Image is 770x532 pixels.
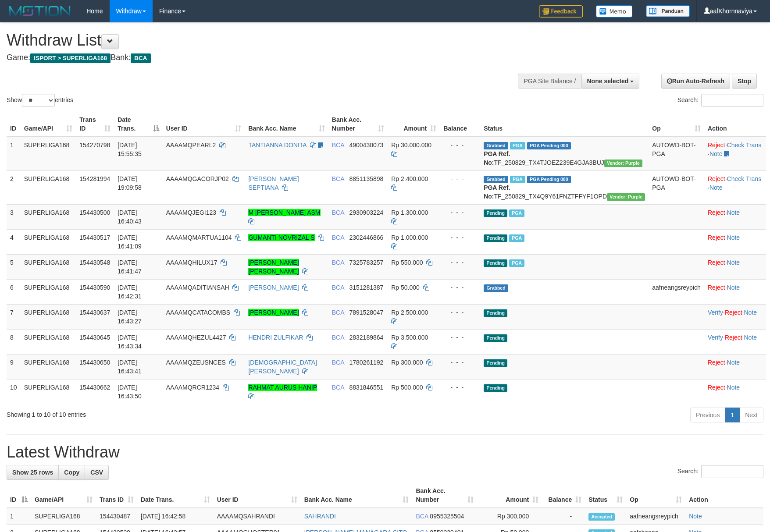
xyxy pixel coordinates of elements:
td: 10 [7,379,21,404]
td: · [704,279,766,304]
th: Bank Acc. Name: activate to sort column ascending [245,112,328,137]
span: 154430590 [79,284,110,291]
span: Copy 4900430073 to clipboard [349,142,383,149]
a: Note [727,284,740,291]
a: Reject [708,259,725,266]
span: [DATE] 16:42:31 [118,284,142,300]
span: None selected [587,78,629,85]
a: Show 25 rows [7,465,59,480]
td: 7 [7,304,21,329]
span: 154281994 [79,175,110,182]
th: Trans ID: activate to sort column ascending [96,483,137,508]
a: Reject [708,284,725,291]
span: BCA [332,234,344,241]
th: User ID: activate to sort column ascending [163,112,245,137]
span: PGA Pending [527,142,571,149]
span: AAAAMQADITIANSAH [166,284,229,291]
div: - - - [443,383,477,392]
img: Button%20Memo.svg [596,5,633,18]
a: SAHRANDI [304,513,336,520]
span: Grabbed [484,176,508,183]
a: [PERSON_NAME] SEPTIANA [248,175,299,191]
span: Marked by aafnonsreyleab [510,176,525,183]
span: BCA [332,142,344,149]
td: SUPERLIGA168 [21,304,76,329]
a: Copy [58,465,85,480]
span: PGA Pending [527,176,571,183]
div: PGA Site Balance / [518,74,581,89]
h4: Game: Bank: [7,53,505,62]
th: ID [7,112,21,137]
td: SUPERLIGA168 [21,329,76,354]
a: [DEMOGRAPHIC_DATA][PERSON_NAME] [248,359,317,375]
td: · · [704,304,766,329]
td: SUPERLIGA168 [21,279,76,304]
td: 154430487 [96,508,137,525]
th: User ID: activate to sort column ascending [214,483,301,508]
th: Balance [440,112,480,137]
span: 154430650 [79,359,110,366]
span: Rp 50.000 [391,284,420,291]
a: Note [727,209,740,216]
span: ISPORT > SUPERLIGA168 [30,53,111,63]
td: · [704,229,766,254]
th: Action [704,112,766,137]
span: [DATE] 16:43:34 [118,334,142,350]
a: Note [727,234,740,241]
span: Marked by aafmaleo [510,142,525,149]
span: 154430517 [79,234,110,241]
td: · [704,354,766,379]
span: Copy 2302446866 to clipboard [349,234,383,241]
th: Amount: activate to sort column ascending [388,112,440,137]
a: Reject [708,359,725,366]
a: Note [744,309,757,316]
a: Note [727,359,740,366]
span: [DATE] 16:41:47 [118,259,142,275]
span: BCA [332,175,344,182]
a: M [PERSON_NAME] ASM [248,209,320,216]
span: 154430548 [79,259,110,266]
span: AAAAMQHILUX17 [166,259,217,266]
span: 154430500 [79,209,110,216]
td: · [704,379,766,404]
td: 8 [7,329,21,354]
td: 9 [7,354,21,379]
a: Note [689,513,702,520]
span: [DATE] 16:43:50 [118,384,142,400]
span: Vendor URL: https://trx4.1velocity.biz [604,160,642,167]
a: Reject [708,234,725,241]
a: TANTIANNA DONITA [248,142,307,149]
div: - - - [443,141,477,149]
a: Note [709,184,723,191]
div: - - - [443,258,477,267]
td: SUPERLIGA168 [21,170,76,204]
td: TF_250829_TX4Q9Y61FNZTFFYF1OPD [480,170,649,204]
span: Pending [484,209,507,217]
label: Search: [677,94,763,107]
span: Pending [484,259,507,267]
span: Vendor URL: https://trx4.1velocity.biz [607,193,645,201]
span: AAAAMQCATACOMBS [166,309,231,316]
span: Copy 8955325504 to clipboard [430,513,464,520]
input: Search: [701,94,763,107]
span: Copy 8831846551 to clipboard [349,384,383,391]
a: Note [744,334,757,341]
span: Copy 8851135898 to clipboard [349,175,383,182]
td: · [704,204,766,229]
span: Copy 7325783257 to clipboard [349,259,383,266]
a: Reject [708,209,725,216]
h1: Withdraw List [7,32,505,49]
a: Reject [725,334,742,341]
span: 154270798 [79,142,110,149]
span: Rp 30.000.000 [391,142,431,149]
span: Rp 1.000.000 [391,234,428,241]
span: Marked by aafsoumeymey [509,209,524,217]
th: Bank Acc. Number: activate to sort column ascending [412,483,477,508]
th: Bank Acc. Name: activate to sort column ascending [301,483,413,508]
th: Action [685,483,763,508]
span: Pending [484,334,507,342]
span: AAAAMQGACORJP02 [166,175,229,182]
td: 4 [7,229,21,254]
span: AAAAMQMARTUA1104 [166,234,232,241]
td: TF_250829_TX4TJOEZ239E4GJA3BUJ [480,137,649,171]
